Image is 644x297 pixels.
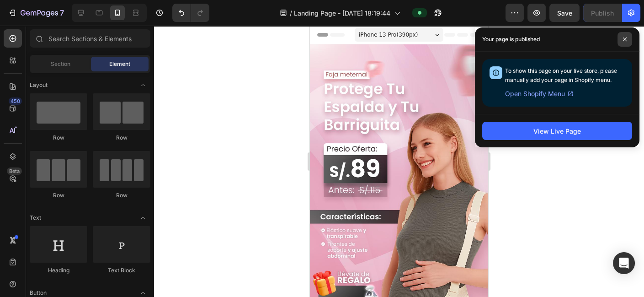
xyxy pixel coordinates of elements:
input: Search Sections & Elements [30,29,150,48]
iframe: Design area [310,26,488,297]
div: Text Block [93,266,150,275]
div: Heading [30,266,87,275]
button: Save [549,4,580,22]
span: Element [109,60,130,68]
div: Row [93,191,150,200]
div: Beta [7,167,22,175]
span: Open Shopify Menu [505,88,565,99]
p: 7 [60,7,64,18]
div: Row [93,134,150,142]
span: Text [30,214,41,222]
span: Section [51,60,70,68]
span: / [290,8,292,18]
div: Row [30,134,87,142]
div: Row [30,191,87,200]
button: 7 [4,4,68,22]
span: Layout [30,81,48,89]
div: 450 [9,97,22,105]
p: Your page is published [482,35,540,44]
span: Button [30,289,47,297]
span: Toggle open [136,211,150,225]
div: Publish [591,8,614,18]
span: Save [557,9,572,17]
span: Toggle open [136,78,150,92]
button: Publish [583,4,622,22]
div: Undo/Redo [172,4,209,22]
div: Open Intercom Messenger [613,252,635,274]
button: View Live Page [482,122,632,140]
div: View Live Page [533,126,581,136]
span: To show this page on your live store, please manually add your page in Shopify menu. [505,67,617,83]
span: Landing Page - [DATE] 18:19:44 [294,8,390,18]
